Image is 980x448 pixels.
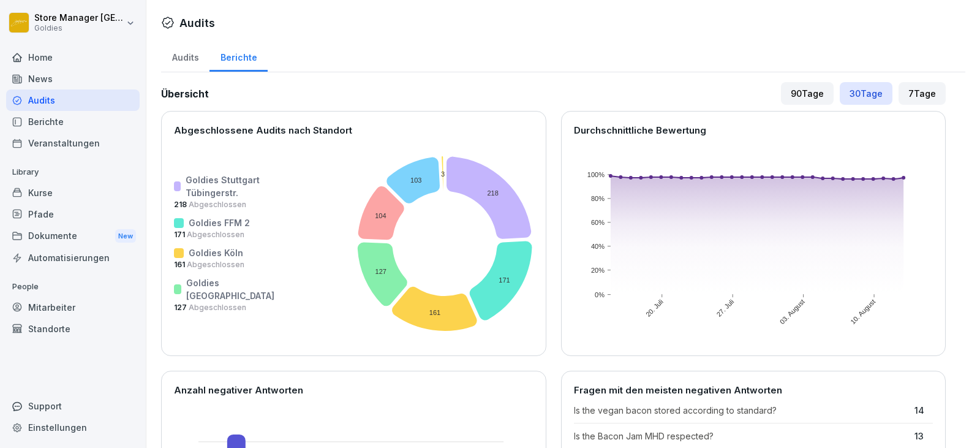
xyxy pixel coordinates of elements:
text: 100% [587,171,604,178]
p: Goldies Köln [189,246,243,259]
p: Goldies [GEOGRAPHIC_DATA] [186,276,277,302]
text: 27. Juli [715,298,735,318]
p: 14 [914,404,933,417]
p: 171 [174,229,277,240]
a: Audits [6,89,140,111]
a: DokumenteNew [6,225,140,248]
p: Goldies Stuttgart Tübingerstr. [186,173,277,199]
text: 20% [590,267,604,274]
a: Pfade [6,203,140,225]
text: 10. August [849,298,876,325]
a: Audits [161,40,209,72]
a: Standorte [6,318,140,340]
text: 40% [590,243,604,250]
p: Durchschnittliche Bewertung [574,124,933,138]
div: 30 Tage [840,82,892,105]
a: Berichte [6,111,140,132]
span: Abgeschlossen [185,230,244,239]
text: 60% [590,219,604,226]
p: 218 [174,199,277,210]
p: 127 [174,302,277,313]
a: Automatisierungen [6,247,140,268]
text: 20. Juli [644,298,665,318]
div: New [115,229,136,243]
a: Berichte [209,40,268,72]
p: Goldies [34,24,124,32]
a: Veranstaltungen [6,132,140,154]
p: Store Manager [GEOGRAPHIC_DATA] [34,13,124,23]
p: Library [6,162,140,182]
p: 161 [174,259,277,270]
text: 03. August [778,298,806,325]
p: 13 [914,430,933,442]
div: Dokumente [6,225,140,248]
span: Abgeschlossen [187,200,246,209]
a: Mitarbeiter [6,297,140,318]
text: 0% [595,291,605,298]
div: Support [6,395,140,417]
span: Abgeschlossen [185,260,244,269]
p: Is the vegan bacon stored according to standard? [574,404,909,417]
a: News [6,68,140,89]
div: 90 Tage [781,82,834,105]
p: Goldies FFM 2 [189,216,250,229]
a: Kurse [6,182,140,203]
h2: Übersicht [161,86,209,101]
p: Anzahl negativer Antworten [174,384,533,398]
a: Home [6,47,140,68]
a: Einstellungen [6,417,140,438]
text: 80% [590,195,604,202]
span: Abgeschlossen [187,303,246,312]
p: Abgeschlossene Audits nach Standort [174,124,533,138]
div: 7 Tage [899,82,946,105]
h1: Audits [179,15,215,31]
p: Fragen mit den meisten negativen Antworten [574,384,933,398]
p: Is the Bacon Jam MHD respected? [574,430,909,442]
p: People [6,277,140,297]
